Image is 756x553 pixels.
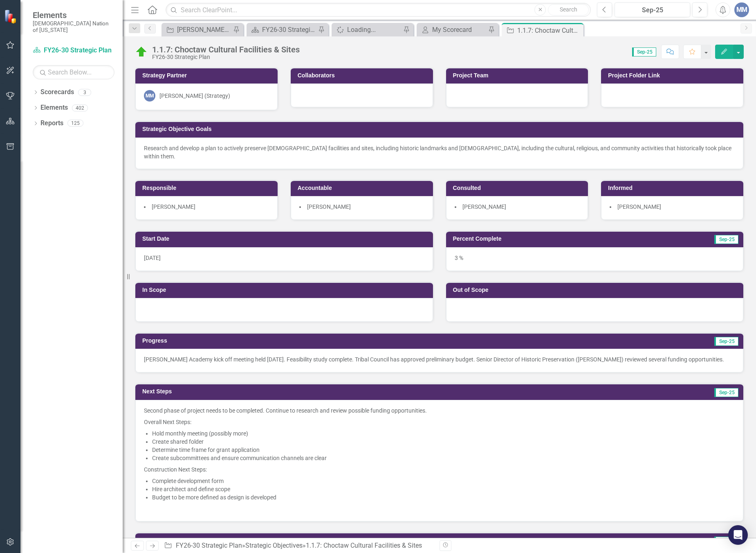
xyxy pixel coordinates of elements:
[78,89,91,96] div: 3
[347,25,401,35] div: Loading...
[33,20,114,34] small: [DEMOGRAPHIC_DATA] Nation of [US_STATE]
[608,185,739,191] h3: Informed
[517,25,581,36] div: 1.1.7: Choctaw Cultural Facilities & Sites
[142,537,471,544] h3: Challenges
[142,126,739,132] h3: Strategic Objective Goals
[142,338,440,344] h3: Progress
[40,119,63,128] a: Reports
[40,88,74,97] a: Scorecards
[245,542,303,549] a: Strategic Objectives
[144,355,735,363] p: [PERSON_NAME] Academy kick off meeting held [DATE]. Feasibility study complete. Tribal Council ha...
[142,236,429,242] h3: Start Date
[617,5,687,15] div: Sep-25
[166,3,591,17] input: Search ClearPoint...
[152,446,735,454] li: Determine time frame for grant application
[560,6,577,13] span: Search
[728,525,748,545] div: Open Intercom Messenger
[608,72,739,79] h3: Project Folder Link
[152,454,735,462] li: Create subcommittees and ensure communication channels are clear
[144,255,161,261] span: [DATE]
[4,9,18,24] img: ClearPoint Strategy
[714,537,738,546] span: Sep-25
[334,25,401,35] a: Loading...
[152,429,735,438] li: Hold monthly meeting (possibly more)
[152,485,735,493] li: Hire architect and define scope
[419,25,486,35] a: My Scorecard
[462,203,506,210] span: [PERSON_NAME]
[632,47,656,56] span: Sep-25
[142,185,274,191] h3: Responsible
[152,54,300,60] div: FY26-30 Strategic Plan
[548,4,589,16] button: Search
[142,388,466,395] h3: Next Steps
[176,542,242,549] a: FY26-30 Strategic Plan
[72,104,88,111] div: 402
[142,72,274,79] h3: Strategy Partner
[152,477,735,485] li: Complete development form
[135,45,148,59] img: On Target
[33,65,114,79] input: Search Below...
[177,25,231,35] div: [PERSON_NAME] SO's
[40,103,68,113] a: Elements
[144,90,155,102] div: MM
[164,541,433,551] div: » »
[714,388,738,397] span: Sep-25
[453,72,584,79] h3: Project Team
[714,235,738,244] span: Sep-25
[446,247,744,271] div: 3 %
[453,287,740,293] h3: Out of Scope
[306,542,422,549] div: 1.1.7: Choctaw Cultural Facilities & Sites
[453,236,642,242] h3: Percent Complete
[262,25,316,35] div: FY26-30 Strategic Plan
[615,2,690,17] button: Sep-25
[144,144,735,160] p: Research and develop a plan to actively preserve [DEMOGRAPHIC_DATA] facilities and sites, includi...
[144,406,735,416] p: Second phase of project needs to be completed. Continue to research and review possible funding o...
[453,185,584,191] h3: Consulted
[152,438,735,446] li: Create shared folder
[33,10,114,20] span: Elements
[249,25,316,35] a: FY26-30 Strategic Plan
[159,92,230,100] div: [PERSON_NAME] (Strategy)
[33,46,114,55] a: FY26-30 Strategic Plan
[734,2,749,17] button: MM
[714,337,738,346] span: Sep-25
[432,25,486,35] div: My Scorecard
[298,72,429,79] h3: Collaborators
[144,464,735,475] p: Construction Next Steps:
[164,25,231,35] a: [PERSON_NAME] SO's
[142,287,429,293] h3: In Scope
[67,120,83,127] div: 125
[617,203,661,210] span: [PERSON_NAME]
[152,493,735,501] li: Budget to be more defined as design is developed
[152,203,195,210] span: [PERSON_NAME]
[298,185,429,191] h3: Accountable
[144,416,735,428] p: Overall Next Steps:
[307,203,351,210] span: [PERSON_NAME]
[152,45,300,54] div: 1.1.7: Choctaw Cultural Facilities & Sites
